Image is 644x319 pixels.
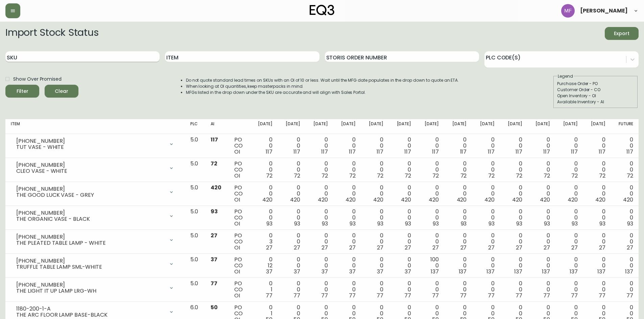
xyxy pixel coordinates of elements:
[432,244,439,251] span: 27
[626,148,633,156] span: 117
[599,220,605,228] span: 93
[488,244,495,251] span: 27
[405,268,411,275] span: 37
[234,292,240,299] span: OI
[211,280,217,287] span: 77
[377,292,383,299] span: 77
[205,119,229,134] th: AI
[533,209,550,227] div: 0 0
[477,281,494,299] div: 0 0
[311,161,328,179] div: 0 0
[616,281,633,299] div: 0 0
[505,209,522,227] div: 0 0
[11,209,180,223] div: [PHONE_NUMBER]THE ORGANIC VASE - BLACK
[266,292,272,299] span: 77
[505,257,522,275] div: 0 0
[339,209,356,227] div: 0 0
[543,148,550,156] span: 117
[394,137,411,155] div: 0 0
[361,119,389,134] th: [DATE]
[457,196,467,204] span: 420
[185,206,205,230] td: 5.0
[589,137,605,155] div: 0 0
[311,281,328,299] div: 0 0
[542,268,550,275] span: 137
[432,172,439,180] span: 72
[294,244,300,251] span: 27
[256,161,272,179] div: 0 0
[450,233,467,251] div: 0 0
[185,254,205,278] td: 5.0
[311,209,328,227] div: 0 0
[234,244,240,251] span: OI
[290,196,300,204] span: 420
[422,185,439,203] div: 0 0
[5,85,39,98] button: Filter
[339,161,356,179] div: 0 0
[234,196,240,204] span: OI
[589,233,605,251] div: 0 0
[394,161,411,179] div: 0 0
[185,119,205,134] th: PLC
[256,185,272,203] div: 0 0
[311,137,328,155] div: 0 0
[516,244,522,251] span: 27
[444,119,472,134] th: [DATE]
[416,119,444,134] th: [DATE]
[540,196,550,204] span: 420
[505,281,522,299] div: 0 0
[477,257,494,275] div: 0 0
[339,137,356,155] div: 0 0
[422,161,439,179] div: 0 0
[561,233,578,251] div: 0 0
[294,172,300,180] span: 72
[322,220,328,228] span: 93
[211,160,217,167] span: 72
[283,257,300,275] div: 0 0
[450,161,467,179] div: 0 0
[321,148,328,156] span: 117
[283,161,300,179] div: 0 0
[616,209,633,227] div: 0 0
[211,136,218,143] span: 117
[610,29,633,38] span: Export
[561,137,578,155] div: 0 0
[377,148,383,156] span: 117
[186,89,459,96] li: MFGs listed in the drop down under the SKU are accurate and will align with Sales Portal.
[294,268,300,275] span: 37
[318,196,328,204] span: 420
[283,185,300,203] div: 0 0
[16,288,165,294] div: THE LIGHT IT UP LAMP LRG-WH
[557,87,634,93] div: Customer Order - CO
[234,268,240,275] span: OI
[349,148,356,156] span: 117
[571,292,578,299] span: 77
[461,220,467,228] span: 93
[321,292,328,299] span: 77
[488,220,495,228] span: 93
[11,161,180,176] div: [PHONE_NUMBER]CLEO VASE - WHITE
[5,27,98,40] h2: Import Stock Status
[486,268,495,275] span: 137
[616,161,633,179] div: 0 0
[460,244,467,251] span: 27
[283,281,300,299] div: 0 0
[422,137,439,155] div: 0 0
[570,268,578,275] span: 137
[433,220,439,228] span: 93
[597,268,605,275] span: 137
[185,158,205,182] td: 5.0
[460,292,467,299] span: 77
[599,148,605,156] span: 117
[533,185,550,203] div: 0 0
[211,208,218,215] span: 93
[450,185,467,203] div: 0 0
[561,257,578,275] div: 0 0
[488,172,495,180] span: 72
[422,281,439,299] div: 0 0
[16,192,165,198] div: THE GOOD LUCK VASE - GREY
[389,119,416,134] th: [DATE]
[422,209,439,227] div: 0 0
[185,278,205,302] td: 5.0
[339,281,356,299] div: 0 0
